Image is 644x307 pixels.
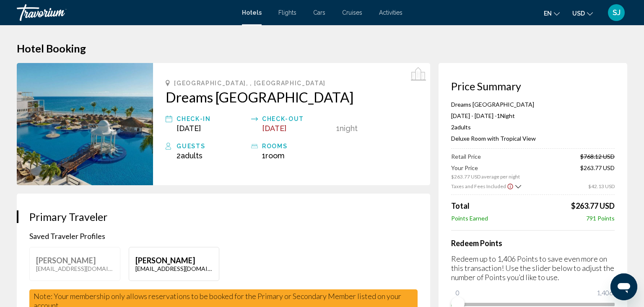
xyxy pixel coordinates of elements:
h3: Primary Traveler [29,210,418,223]
h4: Redeem Points [451,239,615,248]
p: Redeem up to 1,406 Points to save even more on this transaction! Use the slider below to adjust t... [451,254,615,282]
span: $768.12 USD [580,153,615,160]
span: Room [265,151,285,160]
p: [PERSON_NAME] [36,256,114,265]
span: en [544,10,552,17]
a: Flights [278,9,296,16]
span: [DATE] [177,124,201,133]
span: 1 [336,124,340,133]
p: Dreams [GEOGRAPHIC_DATA] [451,101,615,108]
button: Show Taxes and Fees breakdown [451,182,521,190]
span: 1,406 [595,288,614,298]
span: 0 [454,288,461,298]
span: $263.77 USD average per night [451,173,520,180]
a: Hotels [242,9,262,16]
span: Total [451,201,470,210]
span: $263.77 USD [571,201,615,210]
a: Dreams [GEOGRAPHIC_DATA] [166,89,418,105]
span: [DATE] [262,124,286,133]
span: Your Price [451,164,520,171]
p: Deluxe Room with Tropical View [451,135,615,142]
span: Night [340,124,358,133]
p: Saved Traveler Profiles [29,231,418,241]
span: [GEOGRAPHIC_DATA], , [GEOGRAPHIC_DATA] [174,80,326,87]
span: Adults [181,151,203,160]
button: Change currency [572,7,593,19]
button: User Menu [605,4,627,21]
div: Check-in [177,114,247,124]
span: USD [572,10,585,17]
p: [PERSON_NAME] [135,256,213,265]
span: 2 [451,123,471,131]
iframe: Button to launch messaging window [610,273,637,300]
a: Travorium [17,4,234,21]
span: $42.13 USD [588,183,615,189]
div: Check-out [262,114,332,124]
span: 1 [497,112,500,119]
span: Night [500,112,515,119]
a: Cars [313,9,325,16]
span: Points Earned [451,215,488,222]
span: $263.77 USD [580,164,615,180]
h1: Hotel Booking [17,42,627,55]
span: SJ [613,8,621,17]
div: Guests [177,141,247,151]
button: Show Taxes and Fees disclaimer [507,182,514,190]
span: Retail Price [451,153,481,160]
div: rooms [262,141,332,151]
span: Adults [454,123,471,131]
p: [DATE] - [DATE] - [451,112,615,119]
h3: Price Summary [451,80,615,92]
a: Activities [379,9,402,16]
span: 1 [262,151,285,160]
button: Change language [544,7,560,19]
span: 791 Points [586,215,615,222]
a: Cruises [342,9,362,16]
span: 2 [177,151,203,160]
button: [PERSON_NAME][EMAIL_ADDRESS][DOMAIN_NAME] [29,247,120,281]
span: Taxes and Fees Included [451,183,506,189]
button: [PERSON_NAME][EMAIL_ADDRESS][DOMAIN_NAME] [129,247,220,281]
p: [EMAIL_ADDRESS][DOMAIN_NAME] [135,265,213,272]
p: [EMAIL_ADDRESS][DOMAIN_NAME] [36,265,114,272]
